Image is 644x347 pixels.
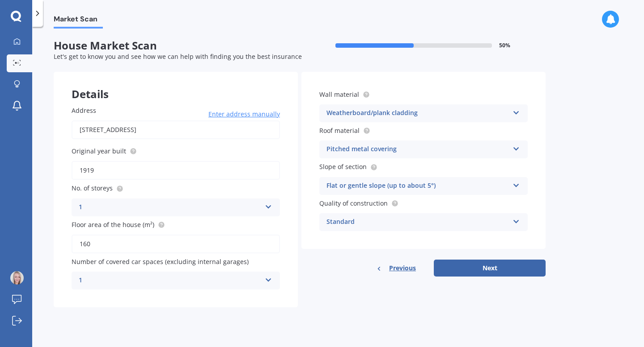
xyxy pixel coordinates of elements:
[326,217,509,227] div: Standard
[72,147,126,155] span: Original year built
[54,15,103,27] span: Market Scan
[326,181,509,191] div: Flat or gentle slope (up to about 5°)
[319,126,360,135] span: Roof material
[72,235,280,253] input: Enter floor area
[319,90,359,99] span: Wall material
[319,199,388,207] span: Quality of construction
[319,163,367,171] span: Slope of section
[326,144,509,155] div: Pitched metal covering
[434,260,546,277] button: Next
[72,120,280,139] input: Enter address
[499,42,510,49] span: 50 %
[54,72,298,99] div: Details
[10,271,24,285] img: ACg8ocKWC1fektWCYQiwdb9BMoFFoSzMEfNU-PXf_1hQHUb4VC7_R5c9JQ=s96-c
[72,184,113,193] span: No. of storeys
[54,39,300,52] span: House Market Scan
[208,110,280,119] span: Enter address manually
[54,52,302,61] span: Let's get to know you and see how we can help with finding you the best insurance
[72,161,280,180] input: Enter year
[72,220,154,229] span: Floor area of the house (m²)
[326,108,509,119] div: Weatherboard/plank cladding
[79,275,261,286] div: 1
[79,202,261,213] div: 1
[72,106,96,115] span: Address
[389,261,416,275] span: Previous
[72,257,249,266] span: Number of covered car spaces (excluding internal garages)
